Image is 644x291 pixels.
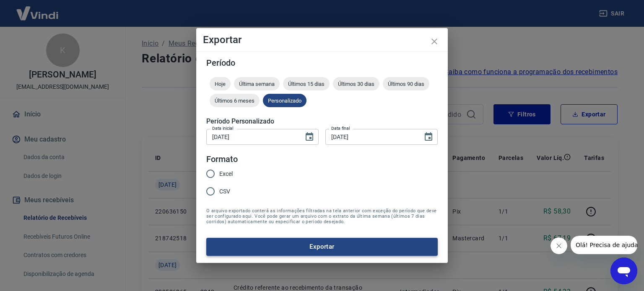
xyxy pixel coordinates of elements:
span: CSV [219,187,230,196]
span: Excel [219,170,233,178]
span: Personalizado [263,98,306,104]
span: Última semana [234,81,280,87]
iframe: Mensagem da empresa [571,236,637,254]
span: Últimos 6 meses [210,98,260,104]
span: Últimos 90 dias [383,81,429,87]
span: O arquivo exportado conterá as informações filtradas na tela anterior com exceção do período que ... [206,208,438,224]
legend: Formato [206,153,238,165]
span: Hoje [210,81,231,87]
button: close [424,31,444,52]
iframe: Fechar mensagem [551,237,567,254]
h5: Período [206,59,438,67]
div: Hoje [210,77,231,90]
label: Data inicial [212,125,234,131]
div: Última semana [234,77,280,90]
button: Choose date, selected date is 1 de jul de 2025 [301,129,318,145]
input: DD/MM/YYYY [206,129,298,144]
div: Últimos 90 dias [383,77,429,90]
h4: Exportar [203,35,441,45]
span: Últimos 15 dias [283,81,330,87]
div: Últimos 6 meses [210,94,260,107]
button: Exportar [206,238,438,255]
input: DD/MM/YYYY [325,129,417,144]
label: Data final [331,125,350,131]
div: Últimos 15 dias [283,77,330,90]
span: Últimos 30 dias [333,81,379,87]
div: Personalizado [263,94,306,107]
iframe: Botão para abrir a janela de mensagens [610,258,637,284]
div: Últimos 30 dias [333,77,379,90]
span: Olá! Precisa de ajuda? [5,6,70,13]
h5: Período Personalizado [206,117,438,126]
button: Choose date, selected date is 31 de jul de 2025 [420,129,437,145]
